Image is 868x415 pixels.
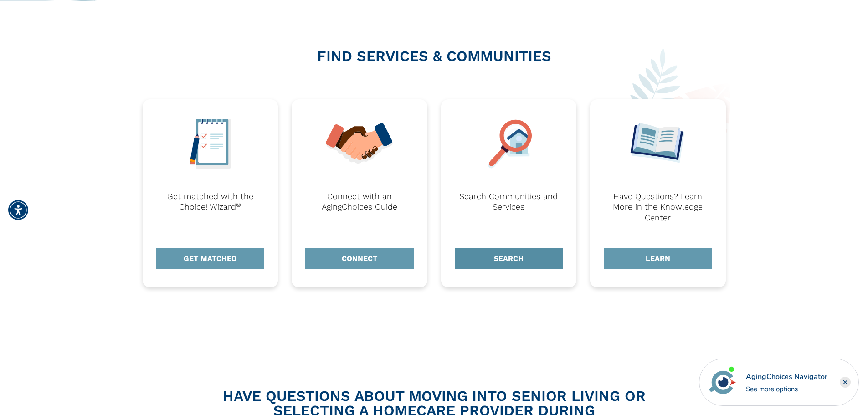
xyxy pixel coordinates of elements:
div: AgingChoices Navigator [746,371,827,382]
img: Notebook [189,118,231,169]
a: LEARN [604,248,712,269]
img: avatar [707,367,738,398]
a: SEARCH [455,248,563,269]
sup: © [236,201,241,208]
div: Get matched with the Choice! Wizard [156,191,265,223]
div: Connect with an AgingChoices Guide [305,191,414,223]
img: Hands [326,123,393,164]
img: Search [482,118,535,169]
div: See more options [746,384,827,394]
a: GET MATCHED [156,248,265,269]
img: Book [629,123,687,164]
div: Close [840,377,851,388]
div: Search Communities and Services [455,191,563,223]
div: Have Questions? Learn More in the Knowledge Center [604,191,712,223]
h2: FIND SERVICES & COMMUNITIES [143,49,726,63]
div: Accessibility Menu [8,200,28,220]
a: CONNECT [305,248,414,269]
